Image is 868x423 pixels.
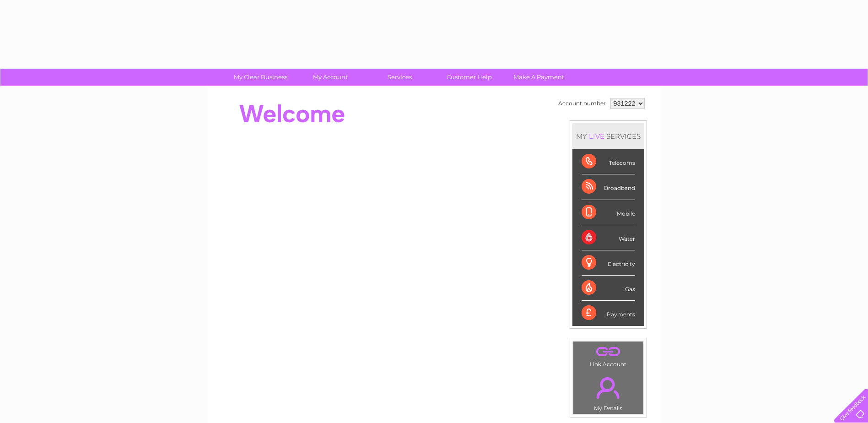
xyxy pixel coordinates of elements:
a: . [576,344,641,360]
div: Electricity [582,250,635,276]
div: Telecoms [582,149,635,174]
td: Link Account [573,341,644,370]
td: My Details [573,369,644,414]
a: Services [362,69,437,86]
a: . [576,372,641,404]
td: Account number [556,96,608,111]
div: MY SERVICES [572,123,644,149]
a: Customer Help [431,69,507,86]
a: My Account [292,69,368,86]
div: Water [582,225,635,250]
div: Mobile [582,200,635,225]
a: My Clear Business [223,69,298,86]
div: Broadband [582,174,635,200]
div: Payments [582,301,635,325]
div: Gas [582,276,635,301]
div: LIVE [587,132,606,141]
a: Make A Payment [501,69,577,86]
